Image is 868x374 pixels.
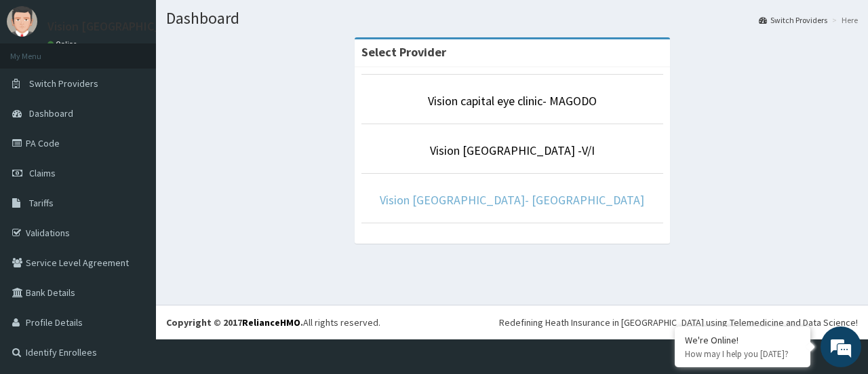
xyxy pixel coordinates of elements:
span: Dashboard [29,107,73,119]
img: User Image [7,6,37,37]
a: Vision [GEOGRAPHIC_DATA]- [GEOGRAPHIC_DATA] [380,192,644,208]
a: RelianceHMO [242,316,300,329]
a: Vision capital eye clinic- MAGODO [428,93,597,109]
h1: Dashboard [166,10,858,27]
a: Switch Providers [759,14,827,26]
span: Switch Providers [29,77,98,90]
a: Vision [GEOGRAPHIC_DATA] -V/I [430,143,595,158]
strong: Copyright © 2017 . [166,316,303,329]
span: Claims [29,167,56,179]
p: How may I help you today? [685,348,800,360]
strong: Select Provider [361,44,446,60]
p: Vision [GEOGRAPHIC_DATA] [47,20,193,33]
div: Redefining Heath Insurance in [GEOGRAPHIC_DATA] using Telemedicine and Data Science! [499,316,858,329]
a: Online [47,39,80,49]
li: Here [829,14,858,26]
span: Tariffs [29,197,54,209]
div: We're Online! [685,334,800,346]
footer: All rights reserved. [156,305,868,339]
